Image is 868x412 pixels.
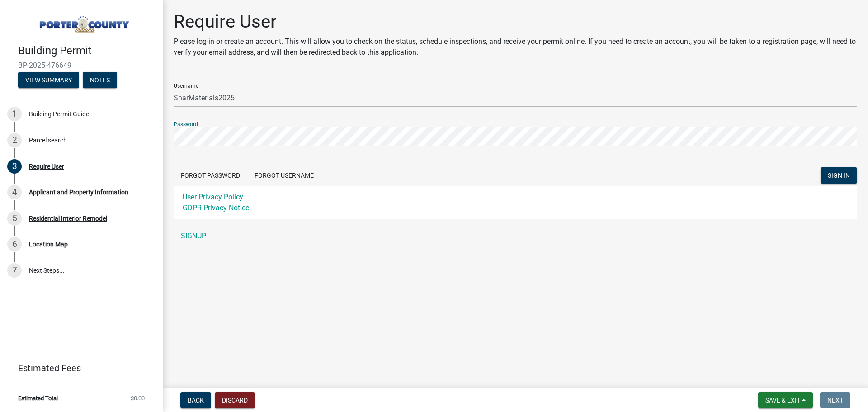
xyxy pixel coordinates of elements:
a: GDPR Privacy Notice [183,204,249,212]
div: 2 [7,133,22,147]
wm-modal-confirm: Notes [83,77,117,84]
button: Save & Exit [758,392,813,408]
a: SIGNUP [174,227,857,245]
button: Back [180,392,211,408]
div: Residential Interior Remodel [29,215,107,222]
span: $0.00 [131,395,145,401]
button: Forgot Username [247,167,321,184]
p: Please log-in or create an account. This will allow you to check on the status, schedule inspecti... [174,36,857,58]
h1: Require User [174,11,857,33]
div: 7 [7,263,22,278]
button: SIGN IN [821,167,857,184]
span: Back [188,397,204,404]
button: Notes [83,72,117,88]
span: BP-2025-476649 [18,61,145,70]
span: Estimated Total [18,395,58,401]
div: 4 [7,185,22,199]
a: User Privacy Policy [183,193,243,201]
div: Require User [29,163,64,170]
div: 3 [7,159,22,174]
button: Forgot Password [174,167,247,184]
span: Save & Exit [765,397,800,404]
h4: Building Permit [18,44,156,57]
div: 6 [7,237,22,251]
button: Next [820,392,850,408]
div: 1 [7,107,22,121]
div: Applicant and Property Information [29,189,128,195]
button: Discard [215,392,255,408]
div: Building Permit Guide [29,111,89,117]
button: View Summary [18,72,79,88]
a: Estimated Fees [7,359,148,377]
img: Porter County, Indiana [18,9,148,35]
div: Location Map [29,241,68,247]
wm-modal-confirm: Summary [18,77,79,84]
div: Parcel search [29,137,67,143]
span: Next [827,397,843,404]
span: SIGN IN [828,172,850,179]
div: 5 [7,211,22,226]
